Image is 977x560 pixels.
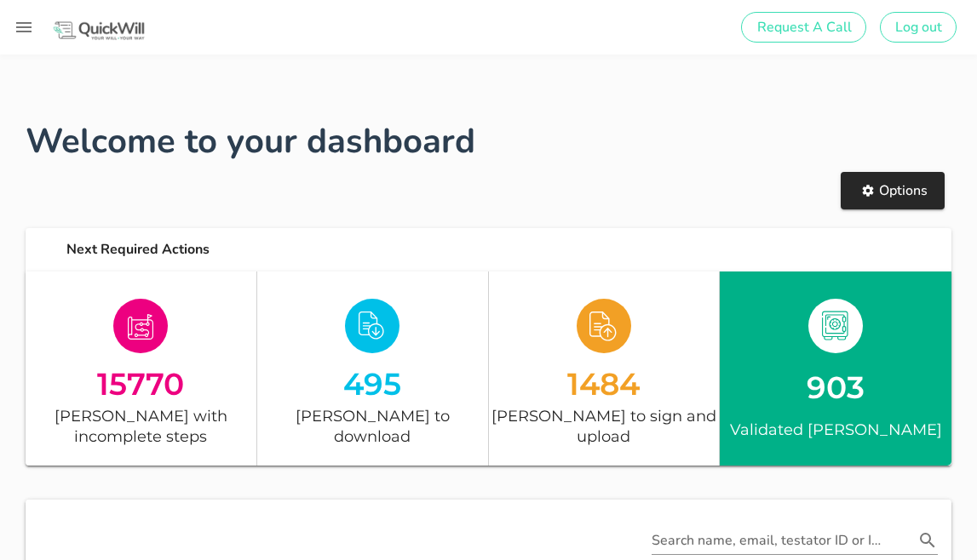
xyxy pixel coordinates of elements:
button: Search name, email, testator ID or ID number appended action [912,529,943,551]
div: Validated [PERSON_NAME] [720,415,951,445]
button: Request A Call [741,12,865,43]
button: Log out [880,12,957,43]
button: Options [841,172,945,209]
div: 1484 [489,369,720,397]
div: 15770 [26,369,256,397]
span: Request A Call [756,18,851,37]
span: Options [858,181,928,200]
div: [PERSON_NAME] to download [257,407,488,445]
div: [PERSON_NAME] to sign and upload [489,407,720,445]
span: Log out [894,18,942,37]
div: Next Required Actions [53,228,951,271]
div: 903 [720,369,951,406]
div: [PERSON_NAME] with incomplete steps [26,407,256,445]
h1: Welcome to your dashboard [26,116,951,167]
div: 495 [257,369,488,397]
img: Logo [51,20,147,42]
